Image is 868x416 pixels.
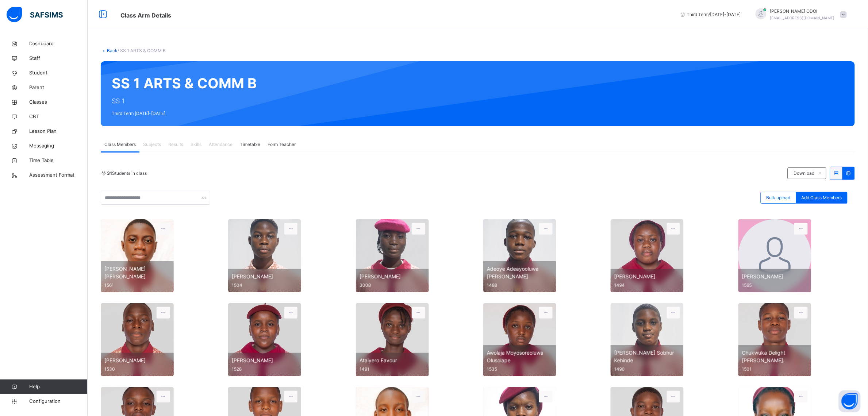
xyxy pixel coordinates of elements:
span: Ataiyero Favour [360,357,425,364]
span: Lesson Plan [29,128,88,135]
button: Open asap [839,390,861,412]
span: 3008 [360,282,425,289]
span: Help [29,383,87,390]
span: Skills [191,141,201,148]
span: / SS 1 ARTS & COMM B [118,48,166,53]
span: session/term information [680,11,741,18]
span: Assessment Format [29,172,88,179]
a: Back [107,48,118,53]
span: [EMAIL_ADDRESS][DOMAIN_NAME] [770,16,835,20]
span: Download [794,170,814,177]
span: Staff [29,55,88,62]
span: Class Arm Details [120,12,171,19]
span: [PERSON_NAME] [742,273,808,280]
div: EMMANUELODOI [748,8,850,21]
span: 1488 [487,282,553,289]
span: Students in class [107,170,147,177]
span: Messaging [29,142,88,150]
span: Bulk upload [767,194,791,201]
span: 1561 [104,282,170,289]
span: [PERSON_NAME] Sobhur Kehinde [614,349,680,364]
span: CBT [29,113,88,120]
span: 1491 [360,366,425,373]
span: Dashboard [29,40,88,47]
span: 1494 [614,282,680,289]
span: Attendance [209,141,233,148]
b: 31 [107,170,112,176]
span: 1490 [614,366,680,373]
span: 1535 [487,366,553,373]
span: 1528 [232,366,297,373]
span: Subjects [143,141,161,148]
span: Configuration [29,398,87,405]
span: Chukwuka Delight [PERSON_NAME]. [742,349,808,364]
span: [PERSON_NAME] [614,273,680,280]
span: Timetable [240,141,260,148]
span: Classes [29,99,88,106]
span: Results [168,141,183,148]
span: 1501 [742,366,808,373]
span: Awolaja Moyosoreoluwa Olusolape [487,349,553,364]
span: Time Table [29,157,88,164]
span: [PERSON_NAME] [PERSON_NAME] [104,265,170,280]
span: Adeoye Adeayooluwa [PERSON_NAME] [487,265,553,280]
span: [PERSON_NAME] [360,273,425,280]
span: Class Members [104,141,136,148]
span: [PERSON_NAME] ODOI [770,8,835,15]
span: Add Class Members [802,194,842,201]
img: safsims [7,7,63,22]
span: 1565 [742,282,808,289]
span: Parent [29,84,88,91]
span: Student [29,69,88,77]
span: [PERSON_NAME] [232,357,297,364]
span: 1530 [104,366,170,373]
span: [PERSON_NAME] [104,357,170,364]
span: 1504 [232,282,297,289]
span: [PERSON_NAME] [232,273,297,280]
span: Form Teacher [268,141,296,148]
